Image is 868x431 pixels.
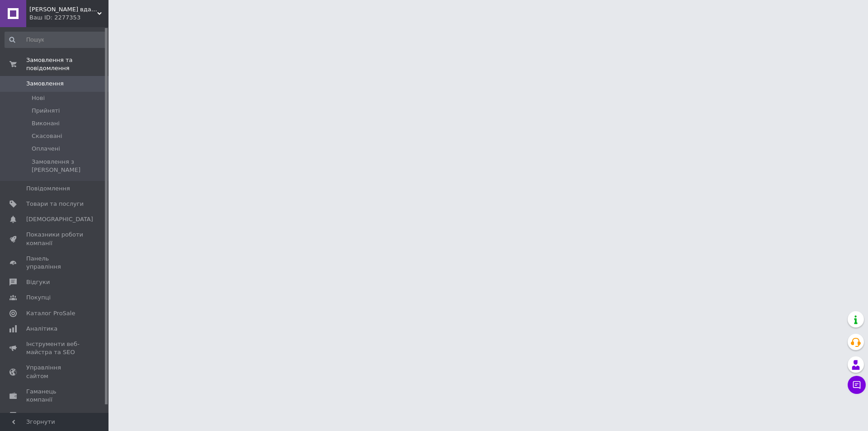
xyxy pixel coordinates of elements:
[26,56,108,72] span: Замовлення та повідомлення
[26,411,49,419] span: Маркет
[26,364,84,380] span: Управління сайтом
[26,200,84,208] span: Товари та послуги
[32,132,62,140] span: Скасовані
[29,5,97,14] span: Магазин вдалих покупок
[26,325,57,333] span: Аналітика
[26,388,84,404] span: Гаманець компанії
[26,185,70,193] span: Повідомлення
[848,376,866,394] button: Чат з покупцем
[32,119,60,128] span: Виконані
[26,278,50,286] span: Відгуки
[29,14,108,22] div: Ваш ID: 2277353
[26,340,84,356] span: Інструменти веб-майстра та SEO
[26,309,75,317] span: Каталог ProSale
[26,80,64,88] span: Замовлення
[26,294,51,302] span: Покупці
[26,231,84,247] span: Показники роботи компанії
[5,32,107,48] input: Пошук
[32,107,60,115] span: Прийняті
[32,94,45,102] span: Нові
[32,145,60,153] span: Оплачені
[26,255,84,271] span: Панель управління
[32,158,106,174] span: Замовлення з [PERSON_NAME]
[26,215,93,223] span: [DEMOGRAPHIC_DATA]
